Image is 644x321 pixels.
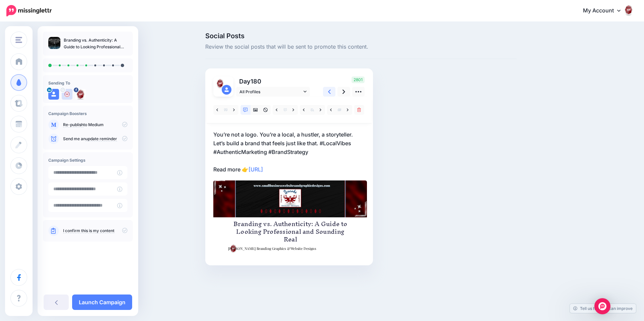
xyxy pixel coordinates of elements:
[222,85,231,95] img: user_default_image.png
[205,33,517,39] span: Social Posts
[205,43,517,51] span: Review the social posts that will be sent to promote this content.
[229,220,352,243] div: Branding vs. Authenticity: A Guide to Looking Professional and Sounding Real
[48,111,127,116] h4: Campaign Boosters
[64,37,127,50] p: Branding vs. Authenticity: A Guide to Looking Professional and Sounding Real
[576,3,634,19] a: My Account
[62,89,72,100] img: user_default_image.png
[48,89,59,100] img: user_default_image.png
[63,122,84,127] a: Re-publish
[48,158,127,163] h4: Campaign Settings
[215,78,225,88] img: 295654655_109478391854576_4779012336295691774_n-bsa125170.jpg
[213,130,365,174] p: You’re not a logo. You’re a local, a hustler, a storyteller. Let’s build a brand that feels just ...
[63,228,114,233] a: I confirm this is my content
[15,37,22,43] img: menu.png
[6,5,52,16] img: Missinglettr
[228,246,316,251] span: [PERSON_NAME] Branding Graphics & Website Designs
[63,136,127,142] p: Send me an
[570,304,636,313] a: Tell us how we can improve
[239,88,302,95] span: All Profiles
[594,298,610,314] div: Open Intercom Messenger
[75,89,86,100] img: 295654655_109478391854576_4779012336295691774_n-bsa125170.jpg
[249,166,263,173] a: [URL]
[251,78,261,85] span: 180
[352,76,365,83] span: 2801
[86,136,117,142] a: update reminder
[236,76,311,86] p: Day
[48,37,60,49] img: 485bba5a9e28ced3a0d74d57edac1185_thumb.jpg
[63,122,127,128] p: to Medium
[48,81,127,86] h4: Sending To
[236,87,310,97] a: All Profiles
